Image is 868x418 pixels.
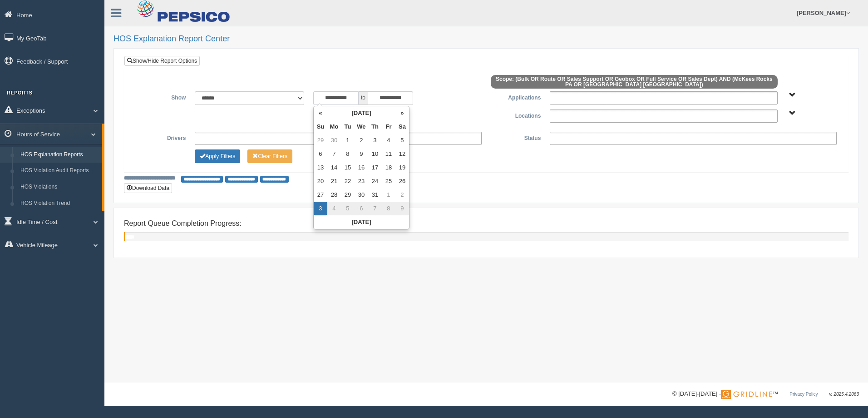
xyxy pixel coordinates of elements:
td: 7 [368,202,382,215]
th: Fr [382,120,395,134]
td: 6 [314,147,327,161]
a: HOS Violation Trend [16,195,102,212]
button: Download Data [124,183,172,193]
span: to [359,91,368,105]
h2: HOS Explanation Report Center [113,35,859,44]
td: 17 [368,161,382,174]
label: Drivers [131,132,190,143]
td: 28 [327,188,341,202]
td: 2 [355,134,368,147]
td: 24 [368,174,382,188]
td: 30 [355,188,368,202]
th: » [395,106,409,120]
td: 9 [355,147,368,161]
td: 16 [355,161,368,174]
h4: Report Queue Completion Progress: [124,219,848,228]
a: HOS Explanation Reports [16,147,102,163]
button: Change Filter Options [247,149,292,163]
th: [DATE] [314,215,409,229]
td: 7 [327,147,341,161]
td: 11 [382,147,395,161]
th: Th [368,120,382,134]
td: 20 [314,174,327,188]
td: 19 [395,161,409,174]
td: 30 [327,134,341,147]
td: 1 [341,134,355,147]
td: 13 [314,161,327,174]
th: « [314,106,327,120]
a: Show/Hide Report Options [124,56,200,66]
td: 8 [382,202,395,215]
td: 29 [314,134,327,147]
th: [DATE] [327,106,395,120]
td: 14 [327,161,341,174]
td: 5 [395,134,409,147]
td: 18 [382,161,395,174]
td: 23 [355,174,368,188]
td: 22 [341,174,355,188]
td: 6 [355,202,368,215]
th: Tu [341,120,355,134]
td: 3 [368,134,382,147]
label: Locations [486,109,545,120]
td: 27 [314,188,327,202]
span: v. 2025.4.2063 [829,392,859,397]
div: © [DATE]-[DATE] - ™ [672,389,859,399]
img: Gridline [721,390,772,399]
td: 10 [368,147,382,161]
td: 31 [368,188,382,202]
th: Su [314,120,327,134]
td: 5 [341,202,355,215]
td: 25 [382,174,395,188]
td: 21 [327,174,341,188]
td: 1 [382,188,395,202]
span: Scope: (Bulk OR Route OR Sales Support OR Geobox OR Full Service OR Sales Dept) AND (McKees Rocks... [491,75,778,89]
a: HOS Violation Audit Reports [16,163,102,179]
a: HOS Violations [16,179,102,195]
td: 26 [395,174,409,188]
td: 29 [341,188,355,202]
td: 15 [341,161,355,174]
a: Privacy Policy [789,392,818,397]
td: 4 [382,134,395,147]
th: Mo [327,120,341,134]
td: 3 [314,202,327,215]
td: 4 [327,202,341,215]
th: We [355,120,368,134]
th: Sa [395,120,409,134]
label: Applications [486,91,545,102]
button: Change Filter Options [195,149,240,163]
label: Status [486,132,545,143]
label: Show [131,91,190,102]
td: 12 [395,147,409,161]
td: 8 [341,147,355,161]
td: 9 [395,202,409,215]
td: 2 [395,188,409,202]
